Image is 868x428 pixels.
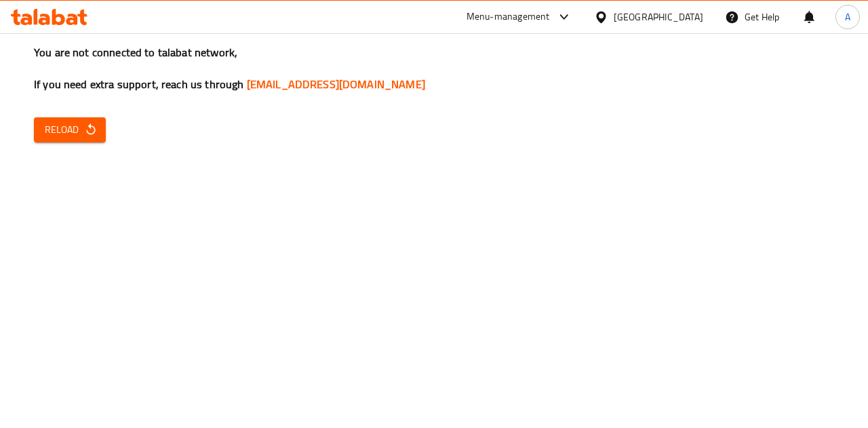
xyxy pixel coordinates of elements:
[614,9,703,24] div: [GEOGRAPHIC_DATA]
[467,9,550,25] div: Menu-management
[845,9,850,24] span: A
[247,74,425,94] a: [EMAIL_ADDRESS][DOMAIN_NAME]
[34,117,106,142] button: Reload
[45,121,95,138] span: Reload
[34,45,834,92] h3: You are not connected to talabat network, If you need extra support, reach us through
